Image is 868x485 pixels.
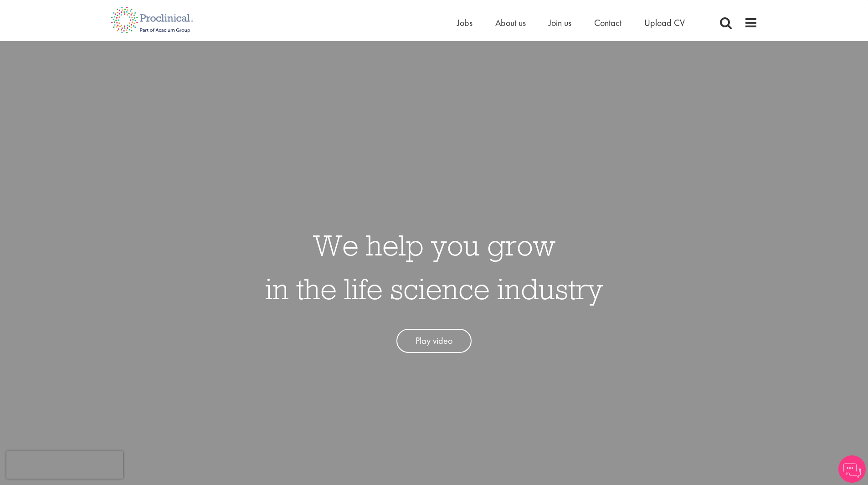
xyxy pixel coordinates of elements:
[265,223,603,311] h1: We help you grow in the life science industry
[396,329,472,353] a: Play video
[838,455,866,483] img: Chatbot
[495,17,526,29] a: About us
[594,17,621,29] a: Contact
[549,17,571,29] a: Join us
[457,17,473,29] a: Jobs
[644,17,685,29] a: Upload CV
